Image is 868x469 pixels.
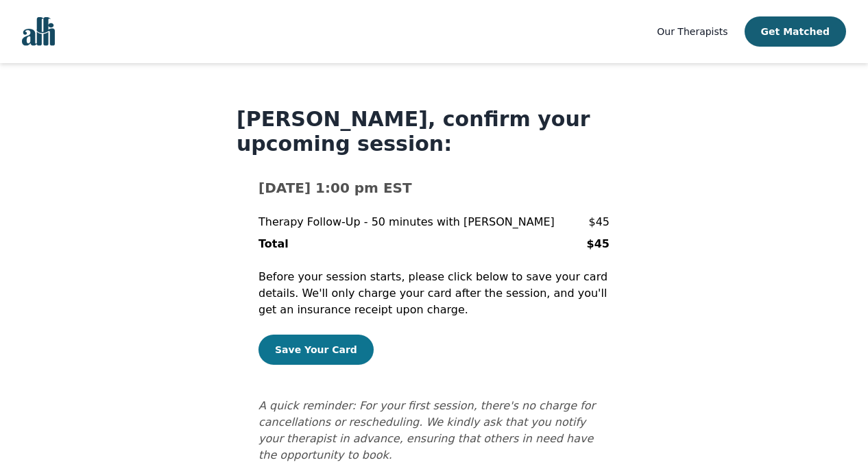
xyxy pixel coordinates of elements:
h1: [PERSON_NAME], confirm your upcoming session: [237,107,631,156]
img: alli logo [22,17,55,46]
p: $45 [588,214,610,230]
span: Our Therapists [657,26,727,37]
button: Get Matched [745,16,846,47]
p: Therapy Follow-Up - 50 minutes with [PERSON_NAME] [258,214,555,230]
p: Before your session starts, please click below to save your card details. We'll only charge your ... [258,269,610,318]
button: Save Your Card [258,335,374,365]
b: [DATE] 1:00 pm EST [258,180,412,196]
b: Total [258,237,289,250]
a: Our Therapists [657,23,727,40]
i: A quick reminder: For your first session, there's no charge for cancellations or rescheduling. We... [258,399,595,461]
b: $45 [587,237,610,250]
